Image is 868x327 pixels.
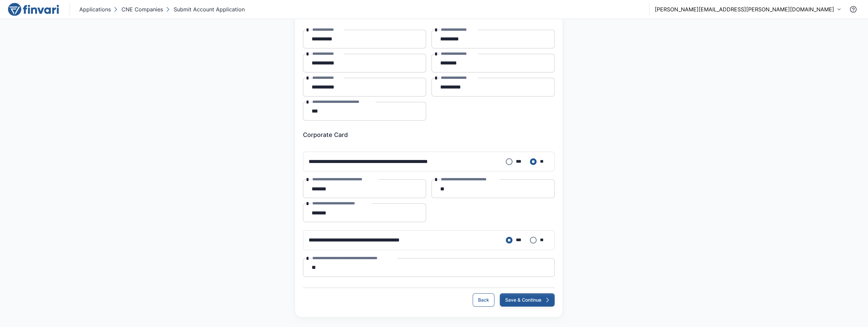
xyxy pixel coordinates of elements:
[847,3,860,16] button: Contact Support
[473,293,494,307] button: Back
[500,293,555,307] button: Save & Continue
[174,5,245,13] p: Submit Account Application
[164,4,246,15] button: Submit Account Application
[655,5,834,13] p: [PERSON_NAME][EMAIL_ADDRESS][PERSON_NAME][DOMAIN_NAME]
[122,5,163,13] p: CNE Companies
[112,4,164,15] button: CNE Companies
[78,4,112,15] button: Applications
[79,5,111,13] p: Applications
[655,5,841,13] button: [PERSON_NAME][EMAIL_ADDRESS][PERSON_NAME][DOMAIN_NAME]
[303,131,555,139] h6: Corporate Card
[8,3,59,16] img: logo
